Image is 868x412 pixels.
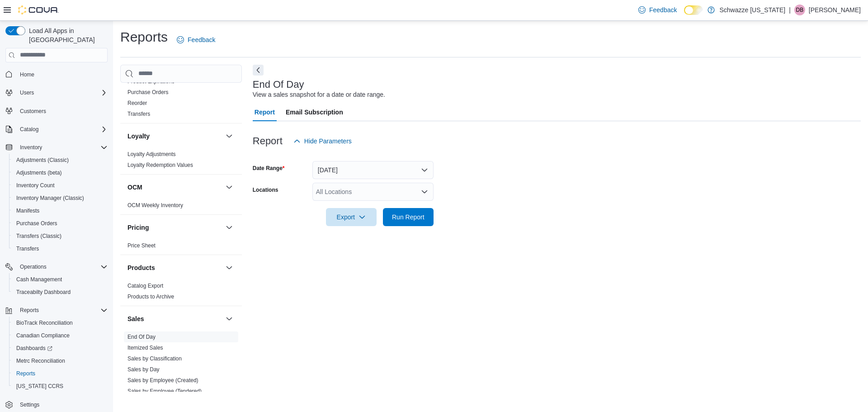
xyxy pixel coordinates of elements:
[20,144,42,151] span: Inventory
[253,79,304,90] h3: End Of Day
[16,289,71,296] span: Traceabilty Dashboard
[290,132,355,150] button: Hide Parameters
[127,151,176,158] span: Loyalty Adjustments
[16,261,108,272] span: Operations
[16,245,39,252] span: Transfers
[13,343,56,354] a: Dashboards
[286,103,343,121] span: Email Subscription
[13,155,108,166] span: Adjustments (Classic)
[25,26,108,44] span: Load All Apps in [GEOGRAPHIC_DATA]
[120,240,242,255] div: Pricing
[16,232,61,240] span: Transfers (Classic)
[16,305,108,316] span: Reports
[16,332,70,339] span: Canadian Compliance
[9,273,111,286] button: Cash Management
[326,208,377,226] button: Export
[255,103,275,121] span: Report
[127,183,222,192] button: OCM
[253,90,385,99] div: View a sales snapshot for a date or date range.
[13,155,72,166] a: Adjustments (Classic)
[253,186,278,194] label: Locations
[20,71,34,78] span: Home
[127,78,175,85] a: Product Expirations
[127,202,183,209] span: OCM Weekly Inventory
[127,282,163,289] span: Catalog Export
[796,5,804,15] span: DB
[13,368,108,379] span: Reports
[9,342,111,355] a: Dashboards
[809,5,861,15] p: [PERSON_NAME]
[20,401,39,408] span: Settings
[13,330,108,341] span: Canadian Compliance
[13,243,108,254] span: Transfers
[16,124,108,135] span: Catalog
[16,69,38,80] a: Home
[2,123,111,136] button: Catalog
[127,183,142,192] h3: OCM
[127,161,193,169] span: Loyalty Redemption Values
[127,377,198,384] a: Sales by Employee (Created)
[127,334,156,340] a: End Of Day
[16,194,84,202] span: Inventory Manager (Classic)
[253,65,264,76] button: Next
[16,261,50,272] button: Operations
[127,355,182,362] span: Sales by Classification
[120,280,242,306] div: Products
[2,398,111,411] button: Settings
[9,154,111,166] button: Adjustments (Classic)
[9,204,111,217] button: Manifests
[13,355,69,366] a: Metrc Reconciliation
[13,218,61,229] a: Purchase Orders
[9,380,111,393] button: [US_STATE] CCRS
[9,230,111,242] button: Transfers (Classic)
[2,304,111,317] button: Reports
[127,314,222,323] button: Sales
[16,370,35,377] span: Reports
[127,377,198,384] span: Sales by Employee (Created)
[9,217,111,230] button: Purchase Orders
[13,368,39,379] a: Reports
[9,179,111,192] button: Inventory Count
[2,68,111,81] button: Home
[16,207,39,214] span: Manifests
[127,242,156,249] a: Price Sheet
[127,355,182,362] a: Sales by Classification
[2,141,111,154] button: Inventory
[13,180,108,191] span: Inventory Count
[9,192,111,204] button: Inventory Manager (Classic)
[16,87,38,98] button: Users
[13,330,73,341] a: Canadian Compliance
[635,1,680,19] a: Feedback
[16,399,108,410] span: Settings
[253,136,283,147] h3: Report
[20,108,46,115] span: Customers
[383,208,434,226] button: Run Report
[127,366,160,373] a: Sales by Day
[13,231,108,242] span: Transfers (Classic)
[127,263,222,272] button: Products
[127,132,222,141] button: Loyalty
[16,182,55,189] span: Inventory Count
[127,388,202,394] a: Sales by Employee (Tendered)
[2,260,111,273] button: Operations
[789,5,791,15] p: |
[127,242,156,249] span: Price Sheet
[13,381,108,392] span: Washington CCRS
[13,167,66,178] a: Adjustments (beta)
[16,305,42,316] button: Reports
[224,222,235,233] button: Pricing
[173,31,219,49] a: Feedback
[13,205,108,216] span: Manifests
[9,317,111,329] button: BioTrack Reconciliation
[16,169,62,176] span: Adjustments (beta)
[127,151,176,157] a: Loyalty Adjustments
[13,343,108,354] span: Dashboards
[120,149,242,174] div: Loyalty
[127,294,174,300] a: Products to Archive
[312,161,434,179] button: [DATE]
[794,5,805,15] div: Duncan Boggess
[188,35,215,44] span: Feedback
[20,263,47,270] span: Operations
[120,28,168,46] h1: Reports
[16,399,43,410] a: Settings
